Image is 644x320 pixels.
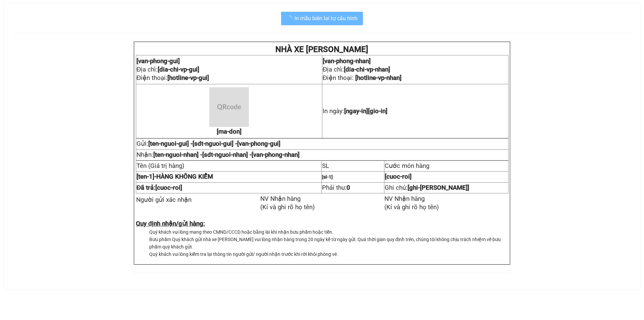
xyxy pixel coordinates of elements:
span: [ten-nguoi-nhan] - [153,151,300,158]
span: [cuoc-roi] [155,184,182,191]
span: [van-phong-nhan] [252,151,300,158]
span: Điện thoại: [323,74,401,82]
span: [hotline-vp-gui] [167,74,209,82]
span: Nhận: [137,151,300,158]
span: Điện thoại: [137,74,209,82]
li: Bưu phẩm Quý khách gửi nhà xe [PERSON_NAME] vui lòng nhận hàng trong 20 ngày kể từ ngày gửi. Quá ... [149,236,508,250]
span: [ngay-in] [344,107,387,115]
span: [ghi-[PERSON_NAME]] [408,184,469,191]
span: [van-phong-nhan] [323,57,371,65]
span: In ngày: [323,107,387,115]
span: (Kí và ghi rõ họ tên) [384,203,439,211]
span: [cuoc-roi] [385,173,412,180]
li: Quý khách vui lòng kiểm tra lại thông tin người gửi/ người nhận trước khi rời khỏi phòng vé. [149,250,508,258]
span: Đã trả: [137,184,182,191]
li: Quý khách vui lòng mang theo CMND/CCCD hoặc bằng lái khi nhận bưu phẩm hoặc tiền. [149,228,508,236]
span: (Kí và ghi rõ họ tên) [260,203,315,211]
span: NV Nhận hàng [384,195,425,202]
strong: 0 [346,184,350,191]
span: [gio-in] [368,107,387,115]
span: Địa chỉ: [137,66,199,73]
span: Địa chỉ: [323,66,390,73]
span: [ten-nguoi-gui] - [148,140,280,147]
span: Cước món hàng [385,162,429,170]
span: loading [286,15,294,21]
strong: [dia-chi-vp-nhan] [344,66,390,73]
span: In mẫu biên lai tự cấu hình [294,14,358,22]
strong: Quy định nhận/gửi hàng: [136,220,205,227]
span: Ghi chú: [385,184,469,191]
span: [sl-1] [322,174,333,180]
strong: [dia-chi-vp-gui] [158,66,199,73]
span: [ma-don] [217,128,241,135]
span: SL [322,162,329,170]
span: Phải thu: [322,184,350,191]
span: Tên (Giá trị hàng) [137,162,184,170]
span: [hotline-vp-nhan] [355,74,401,82]
span: [van-phong-gui] [237,140,280,147]
span: Gửi: [137,140,280,147]
span: [sdt-nguoi-nhan] - [202,151,300,158]
span: [van-phong-gui] [137,57,180,65]
strong: NHÀ XE [PERSON_NAME] [275,45,368,54]
span: Người gửi xác nhận [136,196,192,203]
span: [sdt-nguoi-gui] - [193,140,280,147]
strong: HÀNG KHÔNG KIỂM [137,173,213,180]
span: NV Nhận hàng [260,195,301,202]
button: In mẫu biên lai tự cấu hình [281,12,363,25]
span: [ten-1] [137,173,154,180]
img: qr-code [209,87,249,127]
span: - [137,173,156,180]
